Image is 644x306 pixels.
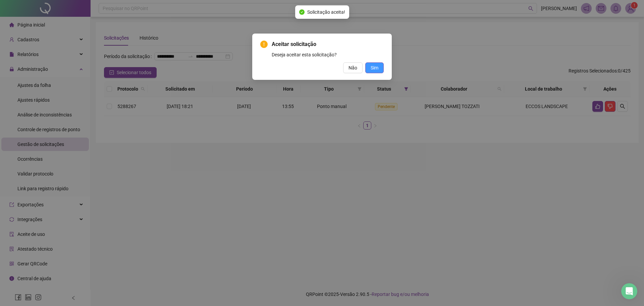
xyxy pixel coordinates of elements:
button: Não [343,62,363,73]
span: Aceitar solicitação [272,40,384,48]
iframe: Intercom live chat [621,283,637,299]
span: Sim [371,64,378,71]
span: Solicitação aceita! [307,8,345,16]
div: Deseja aceitar esta solicitação? [272,51,384,58]
span: check-circle [299,9,305,15]
span: Não [348,64,357,71]
span: exclamation-circle [260,41,268,48]
button: Sim [365,62,384,73]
